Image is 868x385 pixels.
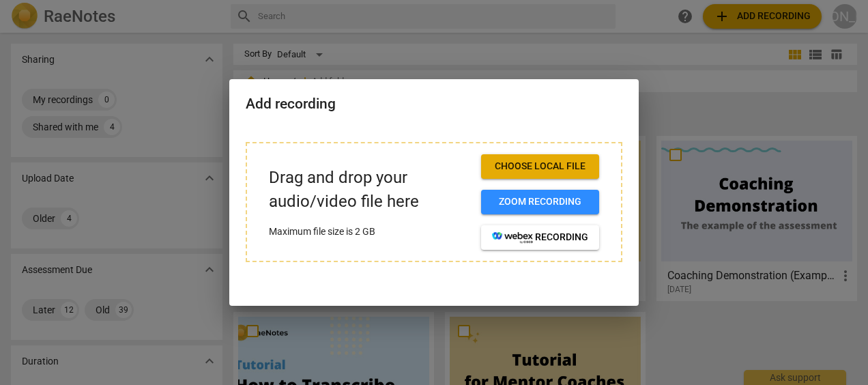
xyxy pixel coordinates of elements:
p: Drag and drop your audio/video file here [269,166,470,214]
button: recording [481,225,599,250]
span: Zoom recording [492,195,588,209]
h2: Add recording [246,96,622,113]
button: Choose local file [481,154,599,179]
button: Zoom recording [481,190,599,214]
span: recording [492,231,588,244]
span: Choose local file [492,160,588,173]
p: Maximum file size is 2 GB [269,225,470,239]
